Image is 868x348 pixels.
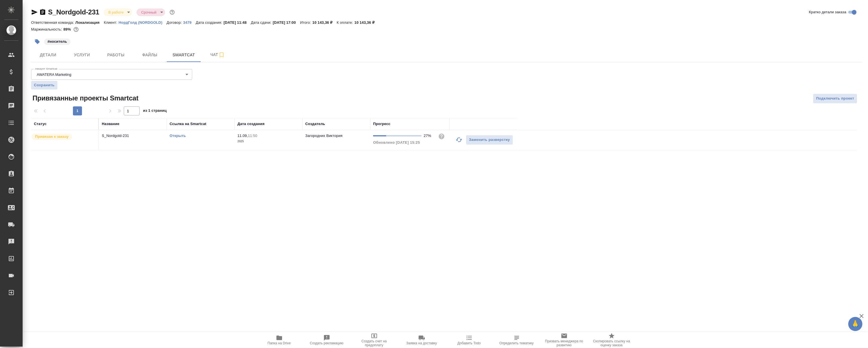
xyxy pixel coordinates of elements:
span: Услуги [68,51,96,59]
div: В работе [104,8,132,16]
p: К оплате: [337,20,354,25]
button: AWATERA Marketing [35,72,73,77]
span: Чат [204,51,231,58]
span: Файлы [136,51,163,59]
p: Договор: [166,20,183,25]
p: 3479 [183,20,196,25]
button: 🙏 [848,317,862,331]
span: Работы [102,51,129,59]
p: Дата создания: [196,20,224,25]
p: Клиент: [104,20,118,25]
button: 937.00 RUB; [72,26,80,33]
div: Прогресс [373,121,390,127]
button: Срочный [139,10,158,15]
div: В работе [137,8,165,16]
div: Создатель [305,121,325,127]
p: S_Nordgold-231 [102,133,164,139]
svg: Подписаться [218,51,225,58]
a: 3479 [183,20,196,25]
span: носитель [44,39,71,44]
span: 🙏 [850,318,860,330]
p: 2025 [237,139,300,144]
p: НордГолд (NORDGOLD) [119,20,167,25]
button: Добавить тэг [31,35,44,48]
div: Ссылка на Smartcat [170,121,206,127]
span: Сохранить [34,82,55,88]
span: Детали [34,51,62,59]
p: Маржинальность: [31,27,63,31]
p: Загородних Виктория [305,134,343,138]
button: Заменить разверстку [466,135,513,145]
span: Привязанные проекты Smartcat [31,94,138,103]
span: Обновлено [DATE] 15:25 [373,140,420,145]
p: [DATE] 17:00 [273,20,300,25]
span: из 1 страниц [143,107,167,115]
div: Название [102,121,119,127]
a: НордГолд (NORDGOLD) [119,20,167,25]
p: Дата сдачи: [251,20,273,25]
p: Ответственная команда: [31,20,75,25]
div: AWATERA Marketing [31,69,192,80]
p: Итого: [300,20,312,25]
div: Дата создания [237,121,265,127]
div: 27% [424,133,434,139]
p: 89% [63,27,72,31]
p: 10 143,36 ₽ [312,20,337,25]
p: 11.09, [237,134,248,138]
span: Кратко детали заказа [809,9,846,15]
span: Заменить разверстку [469,137,510,143]
button: Скопировать ссылку [39,9,46,16]
button: Доп статусы указывают на важность/срочность заказа [168,8,176,16]
button: Обновить прогресс [452,133,466,147]
p: 10 143,36 ₽ [354,20,379,25]
div: Статус [34,121,47,127]
button: Сохранить [31,81,57,89]
a: S_Nordgold-231 [48,8,99,16]
p: 11:50 [248,134,257,138]
p: #носитель [47,39,67,44]
button: Подключить проект [813,94,857,104]
p: Привязан к заказу [35,134,69,139]
button: В работе [107,10,125,15]
p: [DATE] 11:48 [224,20,251,25]
a: Открыть [170,134,186,138]
span: Smartcat [170,51,197,59]
p: Локализация [75,20,104,25]
button: Скопировать ссылку для ЯМессенджера [31,9,38,16]
span: Подключить проект [816,95,854,102]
